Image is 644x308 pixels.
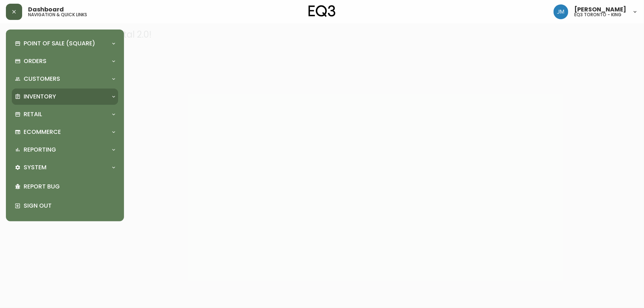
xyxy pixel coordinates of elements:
div: Sign Out [12,196,118,215]
div: Retail [12,106,118,122]
p: Sign Out [24,202,115,210]
div: Inventory [12,89,118,105]
span: [PERSON_NAME] [574,7,626,13]
p: Inventory [24,93,56,101]
div: Point of Sale (Square) [12,35,118,52]
div: Report Bug [12,177,118,196]
img: b88646003a19a9f750de19192e969c24 [554,4,568,19]
p: Retail [24,110,42,118]
p: System [24,163,47,172]
div: Customers [12,71,118,87]
img: logo [309,5,336,17]
p: Reporting [24,146,56,154]
h5: eq3 toronto - king [574,13,621,17]
h5: navigation & quick links [28,13,87,17]
p: Customers [24,75,60,83]
p: Orders [24,57,47,65]
p: Ecommerce [24,128,61,136]
div: Orders [12,53,118,69]
p: Report Bug [24,183,115,191]
p: Point of Sale (Square) [24,39,95,48]
div: Reporting [12,142,118,158]
span: Dashboard [28,7,64,13]
div: System [12,159,118,176]
div: Ecommerce [12,124,118,140]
